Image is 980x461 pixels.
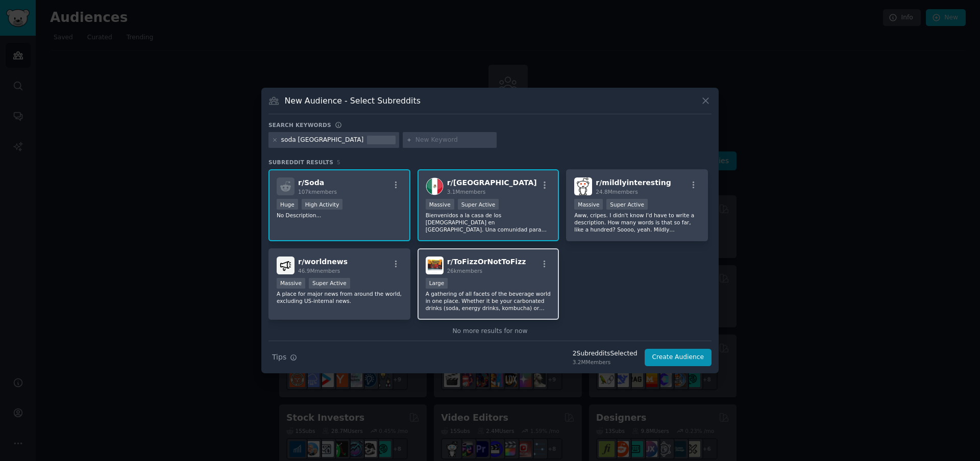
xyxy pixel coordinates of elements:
div: Need more communities? [268,336,712,349]
span: 26k members [447,268,482,274]
button: Create Audience [645,349,712,366]
span: r/ worldnews [298,258,348,266]
div: No more results for now [268,327,712,336]
img: mexico [426,177,444,195]
div: Massive [277,278,305,289]
p: A gathering of all facets of the beverage world in one place. Whether it be your carbonated drink... [426,290,551,312]
div: Large [426,278,448,289]
div: 3.2M Members [573,358,638,366]
span: Add to your keywords [496,340,564,347]
div: Massive [574,199,603,210]
p: No Description... [277,212,402,219]
span: 3.1M members [447,189,486,195]
div: Massive [426,199,454,210]
p: Bienvenidos a la casa de los [DEMOGRAPHIC_DATA] en [GEOGRAPHIC_DATA]. Una comunidad para todo lo ... [426,212,551,233]
span: r/ [GEOGRAPHIC_DATA] [447,178,537,187]
img: worldnews [277,257,295,274]
div: 2 Subreddit s Selected [573,349,638,358]
span: Tips [272,352,286,363]
span: r/ ToFizzOrNotToFizz [447,258,526,266]
div: Super Active [309,278,350,289]
p: Aww, cripes. I didn't know I'd have to write a description. How many words is that so far, like a... [574,212,700,233]
button: Tips [268,348,301,366]
img: ToFizzOrNotToFizz [426,257,444,274]
div: Super Active [606,199,648,210]
div: Super Active [458,199,499,210]
div: soda [GEOGRAPHIC_DATA] [281,136,364,145]
input: New Keyword [415,136,493,145]
div: Huge [277,199,298,210]
p: A place for major news from around the world, excluding US-internal news. [277,290,402,304]
span: 107k members [298,189,337,195]
h3: Search keywords [268,121,331,129]
img: mildlyinteresting [574,177,592,195]
span: 24.8M members [596,189,638,195]
span: 46.9M members [298,268,340,274]
span: r/ Soda [298,178,324,187]
span: 5 [337,159,340,165]
span: r/ mildlyinteresting [596,178,671,187]
div: High Activity [302,199,343,210]
h3: New Audience - Select Subreddits [285,95,421,106]
span: Subreddit Results [268,159,333,166]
